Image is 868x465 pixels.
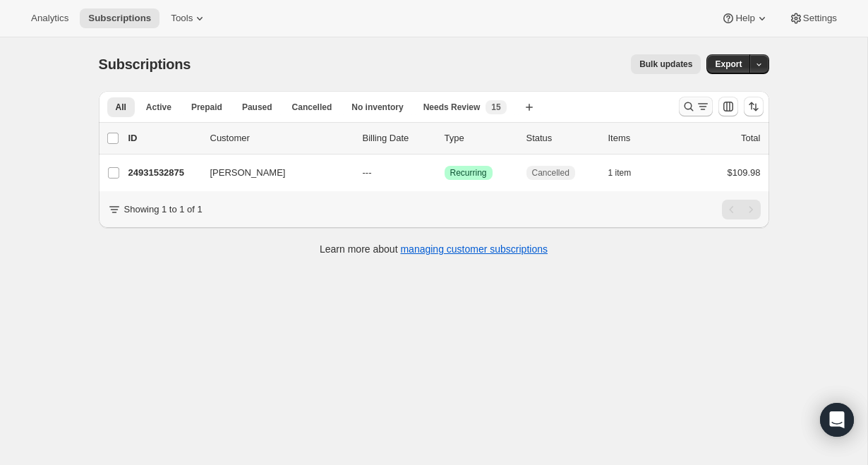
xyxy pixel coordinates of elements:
div: Open Intercom Messenger [820,403,854,437]
span: Subscriptions [88,13,151,24]
div: IDCustomerBilling DateTypeStatusItemsTotal [128,131,761,145]
span: Cancelled [532,167,569,179]
div: Type [445,131,515,145]
p: Status [526,131,597,145]
span: Cancelled [292,102,332,113]
button: Export [706,54,750,74]
button: Customize table column order and visibility [718,97,738,116]
span: [PERSON_NAME] [210,166,286,180]
span: Subscriptions [99,56,191,72]
button: Create new view [518,97,541,117]
span: Analytics [31,13,68,24]
p: Customer [210,131,351,145]
span: No inventory [351,102,403,113]
span: 15 [491,102,500,113]
span: Prepaid [191,102,222,113]
button: 1 item [608,163,647,183]
button: Analytics [23,8,77,28]
div: 24931532875[PERSON_NAME]---SuccessRecurringCancelled1 item$109.98 [128,163,761,183]
p: 24931532875 [128,166,199,180]
p: Total [741,131,760,145]
span: --- [363,167,372,178]
div: Items [608,131,679,145]
span: Settings [803,13,837,24]
p: ID [128,131,199,145]
span: 1 item [608,167,632,179]
a: managing customer subscriptions [400,243,548,255]
button: Sort the results [744,97,764,116]
button: [PERSON_NAME] [202,162,343,184]
span: All [116,102,126,113]
button: Subscriptions [80,8,159,28]
p: Showing 1 to 1 of 1 [124,203,203,217]
button: Search and filter results [679,97,713,116]
span: Active [146,102,171,113]
span: Recurring [450,167,487,179]
span: Help [735,13,754,24]
nav: Pagination [722,200,761,219]
p: Learn more about [320,242,548,256]
button: Help [713,8,777,28]
span: Tools [171,13,193,24]
span: Bulk updates [639,59,692,70]
button: Tools [162,8,215,28]
button: Bulk updates [631,54,701,74]
span: $109.98 [728,167,761,178]
span: Paused [242,102,272,113]
button: Settings [780,8,845,28]
span: Export [715,59,742,70]
span: Needs Review [423,102,481,113]
p: Billing Date [363,131,433,145]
